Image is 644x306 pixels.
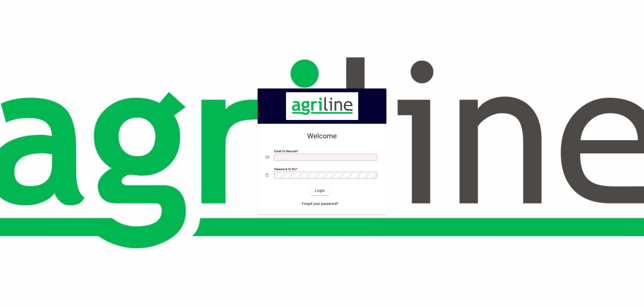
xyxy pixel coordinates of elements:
mat-label: Password or Pin [274,167,296,171]
button: Login [311,186,329,195]
h2: Welcome [266,132,378,140]
span: Forgot your password? [302,201,338,206]
mat-label: Email or Barcode [274,149,297,153]
a: Forgot your password? [300,199,340,208]
span: Login [315,188,325,193]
